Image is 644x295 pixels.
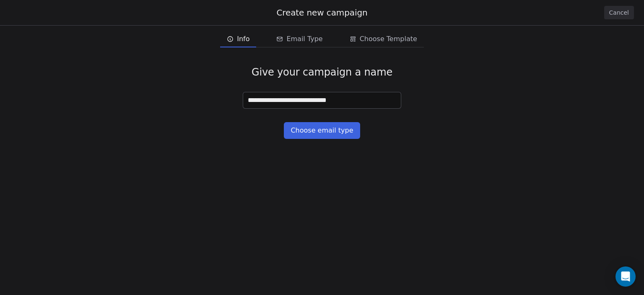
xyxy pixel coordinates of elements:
[360,34,417,44] span: Choose Template
[237,34,249,44] span: Info
[252,66,392,78] span: Give your campaign a name
[10,7,634,18] div: Create new campaign
[220,31,424,47] div: email creation steps
[615,266,636,287] div: Open Intercom Messenger
[284,122,360,139] button: Choose email type
[604,6,634,19] button: Cancel
[286,34,322,44] span: Email Type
